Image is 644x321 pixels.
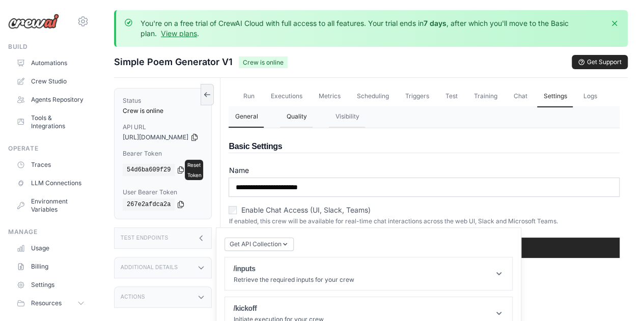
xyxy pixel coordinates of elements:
[123,198,175,211] code: 267e2afdca2a
[507,86,533,107] a: Chat
[12,193,89,218] a: Environment Variables
[239,56,288,68] span: Crew is online
[233,264,354,274] h1: /inputs
[225,238,294,251] button: Get API Collection
[121,294,145,300] h3: Actions
[280,106,313,128] button: Quality
[350,86,395,107] a: Scheduling
[312,86,346,107] a: Metrics
[233,276,354,284] p: Retrieve the required inputs for your crew
[121,265,178,271] h3: Additional Details
[12,277,89,293] a: Settings
[233,303,323,313] h1: /kickoff
[593,272,644,321] iframe: Chat Widget
[424,19,446,27] strong: 7 days
[8,14,59,29] img: Logo
[114,55,233,69] span: Simple Poem Generator V1
[12,55,89,71] a: Automations
[12,110,89,134] a: Tools & Integrations
[12,175,89,191] a: LLM Connections
[141,18,603,39] p: You're on a free trial of CrewAI Cloud with full access to all features. Your trial ends in , aft...
[12,258,89,275] a: Billing
[8,228,89,236] div: Manage
[241,205,370,215] label: Enable Chat Access (UI, Slack, Teams)
[12,92,89,108] a: Agents Repository
[537,86,573,107] a: Settings
[229,106,620,128] nav: Tabs
[229,217,620,225] p: If enabled, this crew will be available for real-time chat interactions across the web UI, Slack ...
[229,165,620,176] label: Name
[123,123,203,131] label: API URL
[399,86,435,107] a: Triggers
[229,240,281,248] span: Get API Collection
[31,299,62,307] span: Resources
[12,295,89,311] button: Resources
[467,86,503,107] a: Training
[123,164,175,176] code: 54d6ba609f29
[123,97,203,105] label: Status
[237,86,260,107] a: Run
[123,188,203,196] label: User Bearer Token
[12,73,89,90] a: Crew Studio
[229,106,264,128] button: General
[123,107,203,115] div: Crew is online
[439,86,463,107] a: Test
[8,43,89,51] div: Build
[572,55,628,69] button: Get Support
[329,106,365,128] button: Visibility
[185,160,203,180] a: Reset Token
[12,157,89,173] a: Traces
[8,144,89,153] div: Operate
[264,86,308,107] a: Executions
[123,133,188,141] span: [URL][DOMAIN_NAME]
[123,150,203,158] label: Bearer Token
[577,86,603,107] a: Logs
[121,235,169,241] h3: Test Endpoints
[229,140,620,153] h2: Basic Settings
[161,29,197,38] a: View plans
[12,240,89,256] a: Usage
